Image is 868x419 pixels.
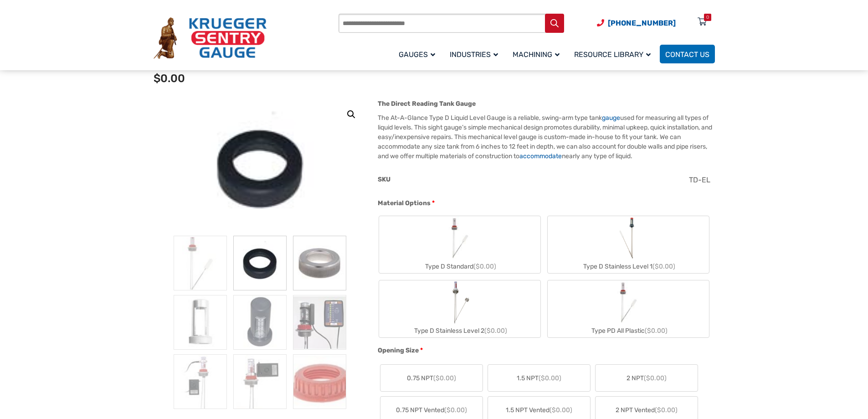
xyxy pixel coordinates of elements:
[506,405,572,415] span: 1.5 NPT Vented
[652,263,675,270] span: ($0.00)
[379,216,540,273] label: Type D Standard
[379,260,540,273] div: Type D Standard
[420,346,423,355] abbr: required
[706,14,709,21] div: 0
[616,216,640,260] img: Chemical Sight Gauge
[379,324,540,337] div: Type D Stainless Level 2
[517,373,561,383] span: 1.5 NPT
[378,199,431,207] span: Material Options
[548,324,709,337] div: Type PD All Plastic
[399,50,435,59] span: Gauges
[519,152,562,160] a: accommodate
[154,17,267,59] img: Krueger Sentry Gauge
[293,295,346,350] img: At A Glance - Image 6
[433,374,456,382] span: ($0.00)
[444,406,467,414] span: ($0.00)
[548,280,709,337] label: Type PD All Plastic
[233,236,287,290] img: At A Glance - Image 2
[513,50,560,59] span: Machining
[665,50,709,59] span: Contact Us
[550,406,572,414] span: ($0.00)
[393,43,444,65] a: Gauges
[174,236,227,290] img: At A Glance
[174,354,227,409] img: At A Glance - Image 7
[293,236,346,290] img: At A Glance - Image 3
[450,50,498,59] span: Industries
[379,280,540,337] label: Type D Stainless Level 2
[660,45,715,63] a: Contact Us
[507,43,569,65] a: Machining
[174,295,227,350] img: At A Glance - Image 4
[484,327,507,335] span: ($0.00)
[689,176,710,184] span: TD-EL
[574,50,651,59] span: Resource Library
[407,373,456,383] span: 0.75 NPT
[154,72,185,85] span: $0.00
[569,43,660,65] a: Resource Library
[548,216,709,273] label: Type D Stainless Level 1
[644,374,667,382] span: ($0.00)
[378,176,390,183] span: SKU
[378,100,476,108] strong: The Direct Reading Tank Gauge
[233,295,287,350] img: At A Glance - Image 5
[343,106,360,123] a: View full-screen image gallery
[432,198,435,208] abbr: required
[206,99,314,236] img: At A Glance - Image 2
[608,19,676,27] span: [PHONE_NUMBER]
[539,374,561,382] span: ($0.00)
[627,373,667,383] span: 2 NPT
[597,17,676,29] a: Phone Number (920) 434-8860
[444,43,507,65] a: Industries
[655,406,678,414] span: ($0.00)
[293,354,346,409] img: At A Glance - Image 9
[396,405,467,415] span: 0.75 NPT Vented
[645,327,668,335] span: ($0.00)
[602,114,620,122] a: gauge
[233,354,287,409] img: At A Glance - Image 8
[378,113,714,161] p: The At-A-Glance Type D Liquid Level Gauge is a reliable, swing-arm type tank used for measuring a...
[548,260,709,273] div: Type D Stainless Level 1
[473,263,496,270] span: ($0.00)
[378,347,419,354] span: Opening Size
[616,405,678,415] span: 2 NPT Vented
